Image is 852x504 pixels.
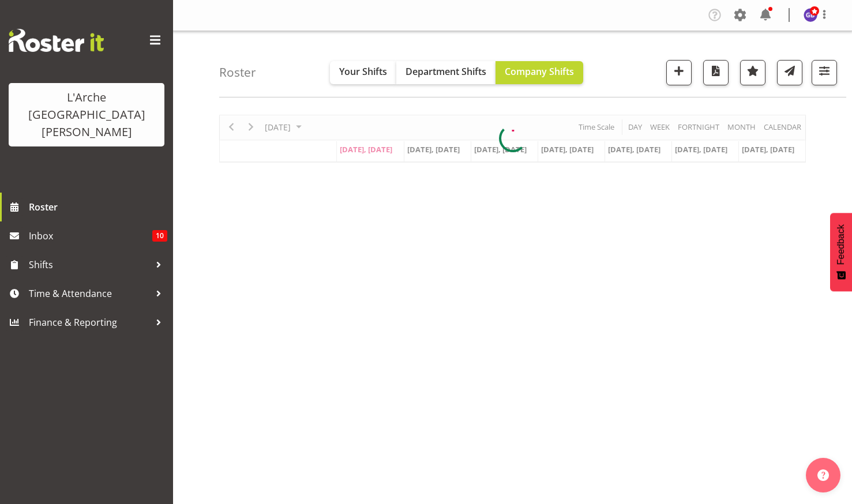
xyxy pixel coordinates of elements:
span: Time & Attendance [29,285,150,302]
span: Inbox [29,227,152,245]
button: Department Shifts [396,61,496,84]
img: gillian-bradshaw10168.jpg [804,8,817,22]
button: Download a PDF of the roster according to the set date range. [703,60,729,85]
button: Filter Shifts [812,60,837,85]
span: Company Shifts [505,65,574,78]
h4: Roster [219,66,256,79]
span: Department Shifts [406,65,486,78]
div: L'Arche [GEOGRAPHIC_DATA][PERSON_NAME] [20,89,153,141]
span: Roster [29,198,167,216]
img: Rosterit website logo [9,29,104,52]
span: Finance & Reporting [29,314,150,331]
button: Add a new shift [666,60,692,85]
span: Shifts [29,256,150,273]
button: Highlight an important date within the roster. [740,60,765,85]
img: help-xxl-2.png [817,469,829,481]
span: Your Shifts [339,65,387,78]
span: 10 [152,230,167,242]
button: Send a list of all shifts for the selected filtered period to all rostered employees. [777,60,802,85]
button: Your Shifts [330,61,396,84]
div: Timeline Week of August 11, 2025 [219,115,806,163]
button: Feedback - Show survey [830,213,852,291]
button: Company Shifts [496,61,583,84]
span: Feedback [836,224,846,265]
